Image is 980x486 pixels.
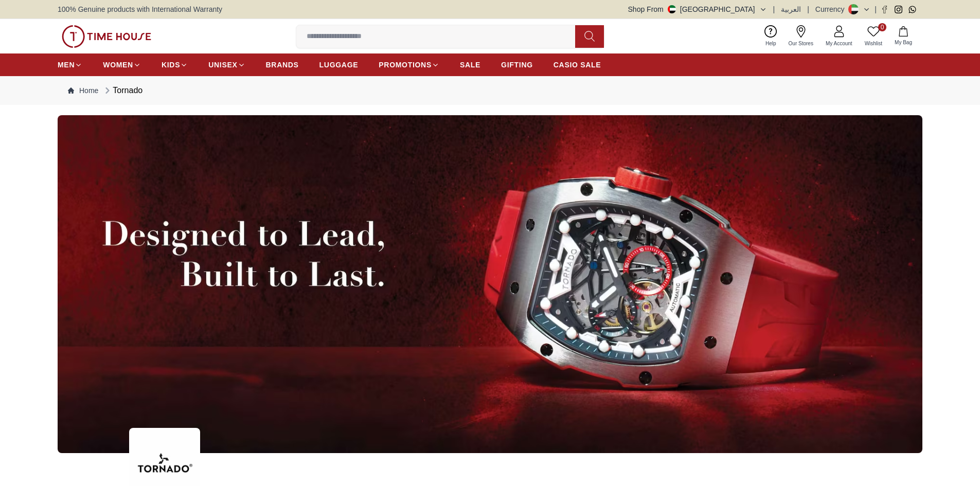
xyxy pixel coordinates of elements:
[58,60,75,70] span: MEN
[822,40,857,47] span: My Account
[319,60,359,70] span: LUGGAGE
[208,60,237,70] span: UNISEX
[782,23,819,49] a: Our Stores
[501,60,533,70] span: GIFTING
[888,24,918,48] button: My Bag
[554,56,601,74] a: CASIO SALE
[759,23,782,49] a: Help
[628,4,767,14] button: Shop From[GEOGRAPHIC_DATA]
[58,115,922,453] img: ...
[501,56,533,74] a: GIFTING
[878,23,886,31] span: 0
[554,60,601,70] span: CASIO SALE
[58,76,922,105] nav: Breadcrumb
[162,60,180,70] span: KIDS
[58,4,222,14] span: 100% Genuine products with International Warranty
[319,56,359,74] a: LUGGAGE
[761,40,780,47] span: Help
[58,56,82,74] a: MEN
[208,56,245,74] a: UNISEX
[861,40,886,47] span: Wishlist
[460,60,480,70] span: SALE
[103,56,141,74] a: WOMEN
[807,4,809,14] span: |
[266,60,299,70] span: BRANDS
[68,85,98,96] a: Home
[668,5,676,13] img: United Arab Emirates
[908,6,916,13] a: Whatsapp
[875,4,877,14] span: |
[103,60,133,70] span: WOMEN
[460,56,480,74] a: SALE
[785,40,817,47] span: Our Stores
[890,39,916,46] span: My Bag
[781,4,801,14] button: العربية
[162,56,188,74] a: KIDS
[102,84,142,97] div: Tornado
[379,60,432,70] span: PROMOTIONS
[379,56,439,74] a: PROMOTIONS
[62,25,151,48] img: ...
[773,4,775,14] span: |
[859,23,888,49] a: 0Wishlist
[881,6,888,13] a: Facebook
[895,6,902,13] a: Instagram
[815,4,849,14] div: Currency
[266,56,299,74] a: BRANDS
